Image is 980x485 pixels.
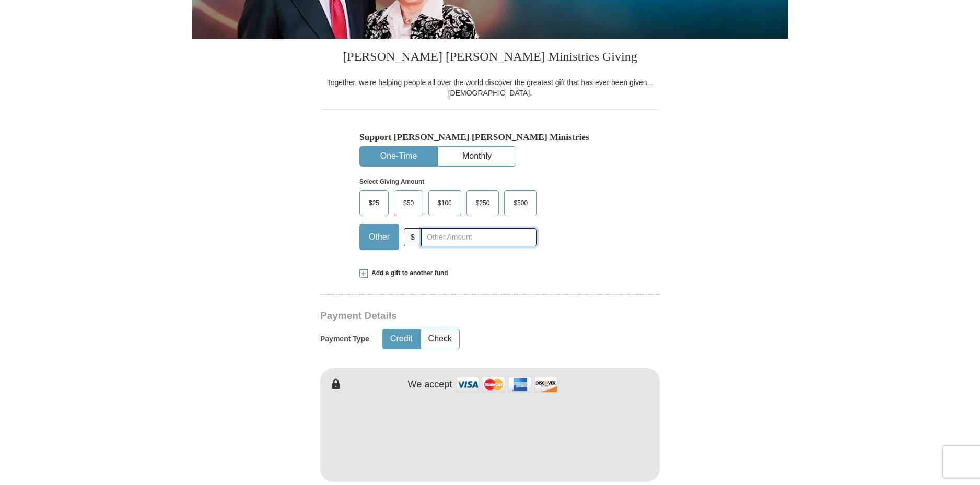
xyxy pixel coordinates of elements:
[368,269,448,278] span: Add a gift to another fund
[359,178,424,185] strong: Select Giving Amount
[438,147,516,166] button: Monthly
[404,228,422,246] span: $
[320,77,660,98] div: Together, we're helping people all over the world discover the greatest gift that has ever been g...
[320,39,660,77] h3: [PERSON_NAME] [PERSON_NAME] Ministries Giving
[320,310,587,322] h3: Payment Details
[320,335,369,344] h5: Payment Type
[421,228,537,246] input: Other Amount
[421,329,459,349] button: Check
[364,195,384,211] span: $25
[433,195,457,211] span: $100
[364,229,395,245] span: Other
[471,195,495,211] span: $250
[454,373,559,396] img: credit cards accepted
[383,329,420,349] button: Credit
[359,132,621,143] h5: Support [PERSON_NAME] [PERSON_NAME] Ministries
[360,147,437,166] button: One-Time
[408,379,452,391] h4: We accept
[508,195,533,211] span: $500
[398,195,419,211] span: $50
